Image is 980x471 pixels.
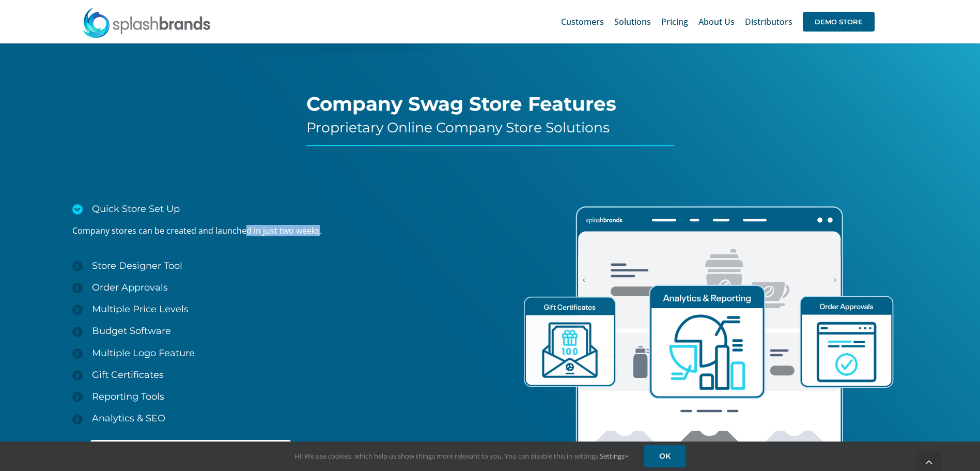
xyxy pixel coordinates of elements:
img: SplashBrands.com Logo [82,7,211,38]
span: Quick Store Set Up [92,203,180,215]
span: Solutions [614,18,651,26]
a: DEMO STORE [803,5,875,38]
span: DEMO STORE [803,12,875,32]
a: Order Approvals [72,277,490,298]
a: Pricing [661,5,688,38]
a: OK [644,445,686,467]
span: Reporting Tools [92,391,164,402]
span: Multiple Logo Feature [92,347,195,359]
a: Store Designer Tool [72,255,490,277]
a: Multiple Price Levels [72,298,490,320]
a: Quick Store Set Up [72,198,490,220]
span: Pricing [661,18,688,26]
span: Analytics & SEO [92,413,165,424]
span: Hi! We use cookies, which help us show things more relevant to you. You can disable this in setti... [294,451,629,461]
span: Company Swag Store Features [306,92,616,115]
a: Gift Certificates [72,364,490,386]
a: Reporting Tools [72,386,490,407]
a: Budget Software [72,320,490,342]
a: MORE ABOUT COMPANY STORES [90,440,291,468]
span: Budget Software [92,325,171,337]
a: Customers [561,5,604,38]
span: Proprietary Online Company Store Solutions [306,119,610,136]
a: Settings [600,451,629,461]
span: Multiple Price Levels [92,303,189,315]
a: Multiple Logo Feature [72,342,490,364]
span: Order Approvals [92,282,168,293]
p: Company stores can be created and launched in just two weeks. [72,225,490,236]
span: Distributors [745,18,792,26]
span: Gift Certificates [92,369,164,381]
a: Distributors [745,5,792,38]
a: Analytics & SEO [72,407,490,429]
span: About Us [698,18,735,26]
nav: Main Menu Sticky [561,5,875,38]
span: Store Designer Tool [92,260,182,271]
span: Customers [561,18,604,26]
